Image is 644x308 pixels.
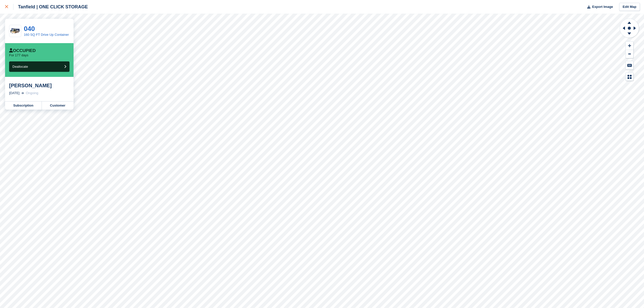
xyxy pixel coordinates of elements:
[584,3,613,11] button: Export Image
[9,27,21,36] img: 20-ft-container%20(43).jpg
[24,33,69,37] a: 160 SQ FT Drive Up Container
[626,50,633,58] button: Zoom Out
[626,61,633,70] button: Keyboard Shortcuts
[21,92,24,94] img: arrow-right-light-icn-cde0832a797a2874e46488d9cf13f60e5c3a73dbe684e267c42b8395dfbc2abf.svg
[26,91,38,96] div: Ongoing
[42,101,74,110] a: Customer
[619,3,640,11] a: Edit Map
[9,53,28,57] p: For 177 days
[9,82,69,89] div: [PERSON_NAME]
[5,101,42,110] a: Subscription
[24,25,35,32] a: 040
[626,42,633,50] button: Zoom In
[9,91,20,96] div: [DATE]
[9,48,36,53] div: Occupied
[13,4,88,10] div: Tanfield | ONE CLICK STORAGE
[592,4,613,9] span: Export Image
[626,73,633,81] button: Map Legend
[12,65,28,69] span: Deallocate
[9,61,69,72] button: Deallocate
